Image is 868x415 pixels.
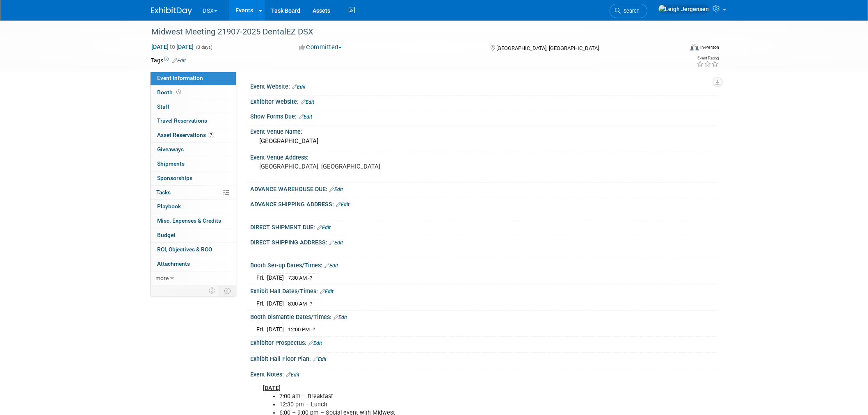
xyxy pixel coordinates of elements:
[279,392,622,401] li: 7:00 am – Breakfast
[324,263,338,269] a: Edit
[172,58,186,64] a: Edit
[151,228,236,242] a: Budget
[157,175,192,181] span: Sponsorships
[250,183,717,194] div: ADVANCE WAREHOUSE DUE:
[288,326,315,333] span: 12:00 PM -
[697,56,719,60] div: Event Rating
[288,301,312,307] span: 8:00 AM -
[151,128,236,142] a: Asset Reservations7
[151,143,236,157] a: Giveaways
[219,285,236,296] td: Toggle Event Tabs
[151,186,236,200] a: Tasks
[267,299,284,308] td: [DATE]
[333,315,347,320] a: Edit
[329,187,343,192] a: Edit
[286,372,299,378] a: Edit
[256,299,267,308] td: Fri.
[635,43,719,55] div: Event Format
[169,43,176,50] span: to
[157,89,183,96] span: Booth
[256,135,711,148] div: [GEOGRAPHIC_DATA]
[256,325,267,333] td: Fri.
[157,217,221,224] span: Misc. Expenses & Credits
[320,289,333,294] a: Edit
[329,240,343,246] a: Edit
[250,368,717,379] div: Event Notes:
[157,246,212,253] span: ROI, Objectives & ROO
[250,259,717,270] div: Booth Set-up Dates/Times:
[151,271,236,285] a: more
[148,25,671,39] div: Midwest Meeting 21907-2025 DentalEZ DSX
[157,260,190,267] span: Attachments
[151,86,236,100] a: Booth
[336,202,349,207] a: Edit
[250,96,717,106] div: Exhibitor Website:
[296,43,345,52] button: Committed
[157,203,181,210] span: Playbook
[263,385,281,392] u: [DATE]
[610,4,647,18] a: Search
[250,285,717,296] div: Exhibit Hall Dates/Times:
[700,44,719,50] div: In-Person
[151,214,236,228] a: Misc. Expenses & Credits
[621,8,640,14] span: Search
[250,236,717,247] div: DIRECT SHIPPING ADDRESS:
[259,163,436,170] pre: [GEOGRAPHIC_DATA], [GEOGRAPHIC_DATA]
[157,132,214,138] span: Asset Reservations
[151,7,192,15] img: ExhibitDay
[250,198,717,209] div: ADVANCE SHIPPING ADDRESS:
[151,114,236,128] a: Travel Reservations
[292,84,306,90] a: Edit
[157,146,184,153] span: Giveaways
[205,285,219,296] td: Personalize Event Tab Strip
[313,356,327,362] a: Edit
[157,160,185,167] span: Shipments
[195,45,212,50] span: (3 days)
[250,110,717,121] div: Show Forms Due:
[151,257,236,271] a: Attachments
[157,75,203,81] span: Event Information
[658,5,709,14] img: Leigh Jergensen
[313,326,315,333] span: ?
[256,273,267,282] td: Fri.
[250,337,717,347] div: Exhibitor Prospectus:
[208,132,214,138] span: 7
[288,275,312,281] span: 7:30 AM -
[250,80,717,91] div: Event Website:
[157,103,169,110] span: Staff
[151,200,236,214] a: Playbook
[250,311,717,322] div: Booth Dismantle Dates/Times:
[157,232,176,238] span: Budget
[310,275,312,281] span: ?
[151,71,236,85] a: Event Information
[151,243,236,257] a: ROI, Objectives & ROO
[151,43,194,50] span: [DATE] [DATE]
[279,401,622,409] li: 12:30 pm – Lunch
[310,301,312,307] span: ?
[155,275,169,281] span: more
[496,45,599,51] span: [GEOGRAPHIC_DATA], [GEOGRAPHIC_DATA]
[317,225,331,230] a: Edit
[151,56,186,64] td: Tags
[308,340,322,346] a: Edit
[267,273,284,282] td: [DATE]
[690,44,699,50] img: Format-Inperson.png
[250,353,717,363] div: Exhibit Hall Floor Plan:
[151,171,236,185] a: Sponsorships
[301,99,314,105] a: Edit
[250,125,717,136] div: Event Venue Name:
[250,221,717,232] div: DIRECT SHIPMENT DUE:
[157,117,207,124] span: Travel Reservations
[156,189,171,196] span: Tasks
[175,89,183,95] span: Booth not reserved yet
[250,151,717,162] div: Event Venue Address:
[151,100,236,114] a: Staff
[267,325,284,333] td: [DATE]
[151,157,236,171] a: Shipments
[299,114,312,120] a: Edit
